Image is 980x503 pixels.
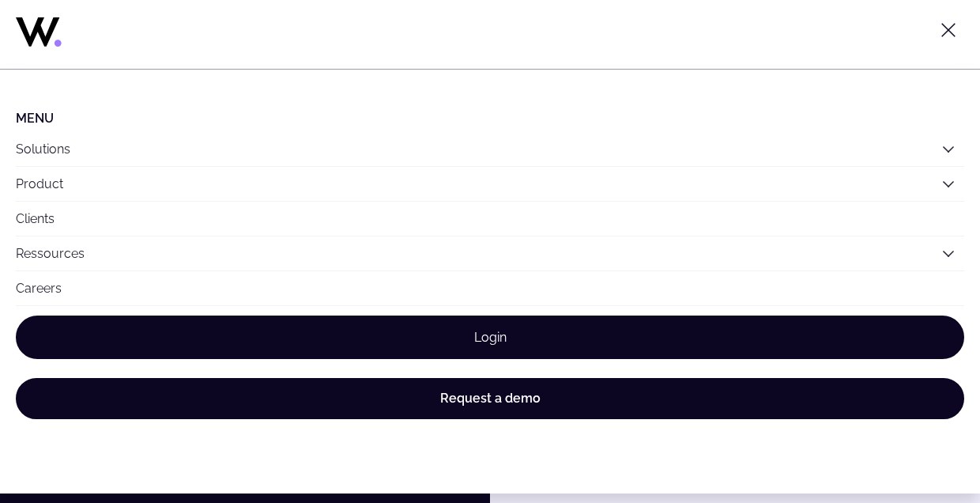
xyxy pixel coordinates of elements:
[16,246,85,261] a: Ressources
[16,271,964,305] a: Careers
[16,378,964,419] a: Request a demo
[876,399,958,481] iframe: Chatbot
[16,236,964,270] button: Ressources
[16,316,964,359] a: Login
[16,132,964,166] button: Solutions
[16,202,964,236] a: Clients
[16,176,63,191] a: Product
[16,167,964,201] button: Product
[933,14,964,46] button: Toggle menu
[16,111,964,126] li: Menu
